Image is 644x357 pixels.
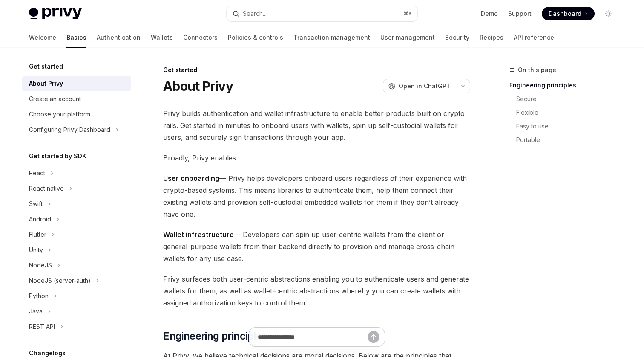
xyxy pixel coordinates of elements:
[29,183,64,194] div: React native
[163,230,234,239] strong: Wallet infrastructure
[399,82,451,90] span: Open in ChatGPT
[22,196,131,212] button: Swift
[29,229,46,240] div: Flutter
[509,133,622,147] a: Portable
[518,65,556,75] span: On this page
[601,7,615,20] button: Toggle dark mode
[29,8,82,20] img: light logo
[66,27,86,48] a: Basics
[163,66,470,74] div: Get started
[383,79,456,93] button: Open in ChatGPT
[29,214,51,224] div: Android
[22,107,131,122] a: Choose your platform
[258,328,368,346] input: Ask a question...
[509,92,622,106] a: Secure
[509,106,622,119] a: Flexible
[445,27,469,48] a: Security
[29,199,43,209] div: Swift
[22,288,131,304] button: Python
[22,304,131,319] button: Java
[29,322,55,332] div: REST API
[509,78,622,92] a: Engineering principles
[29,94,81,104] div: Create an account
[481,9,498,18] a: Demo
[29,109,90,119] div: Choose your platform
[227,6,417,21] button: Search...⌘K
[22,258,131,273] button: NodeJS
[22,165,131,181] button: React
[243,9,267,19] div: Search...
[22,242,131,258] button: Unity
[29,306,43,316] div: Java
[509,119,622,133] a: Easy to use
[163,172,470,220] span: — Privy helps developers onboard users regardless of their experience with crypto-based systems. ...
[380,27,435,48] a: User management
[163,152,470,164] span: Broadly, Privy enables:
[368,331,379,343] button: Send message
[29,291,49,301] div: Python
[29,151,86,161] h5: Get started by SDK
[29,168,45,178] div: React
[163,107,470,143] span: Privy builds authentication and wallet infrastructure to enable better products built on crypto r...
[29,27,56,48] a: Welcome
[22,181,131,196] button: React native
[29,260,52,270] div: NodeJS
[22,319,131,334] button: REST API
[22,122,131,137] button: Configuring Privy Dashboard
[22,212,131,227] button: Android
[151,27,173,48] a: Wallets
[29,61,63,72] h5: Get started
[163,78,233,94] h1: About Privy
[514,27,554,48] a: API reference
[403,10,412,17] span: ⌘ K
[293,27,370,48] a: Transaction management
[22,76,131,91] a: About Privy
[29,276,91,286] div: NodeJS (server-auth)
[29,78,63,89] div: About Privy
[508,9,532,18] a: Support
[29,245,43,255] div: Unity
[542,7,595,20] a: Dashboard
[163,174,219,183] strong: User onboarding
[480,27,503,48] a: Recipes
[22,273,131,288] button: NodeJS (server-auth)
[183,27,218,48] a: Connectors
[22,227,131,242] button: Flutter
[549,9,581,18] span: Dashboard
[29,125,110,135] div: Configuring Privy Dashboard
[97,27,141,48] a: Authentication
[22,91,131,107] a: Create an account
[163,229,470,264] span: — Developers can spin up user-centric wallets from the client or general-purpose wallets from the...
[163,273,470,309] span: Privy surfaces both user-centric abstractions enabling you to authenticate users and generate wal...
[228,27,283,48] a: Policies & controls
